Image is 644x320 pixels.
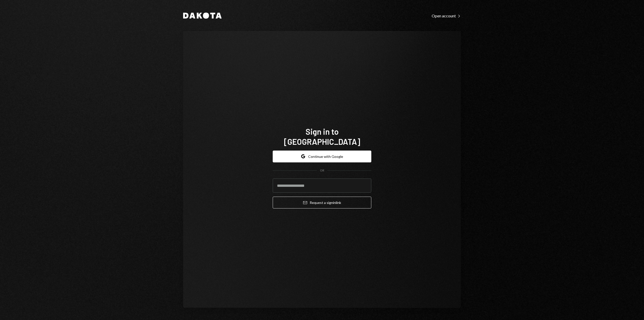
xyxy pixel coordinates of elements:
[273,126,371,147] h1: Sign in to [GEOGRAPHIC_DATA]
[432,13,461,18] div: Open account
[320,168,324,173] div: OR
[273,197,371,208] button: Request a signinlink
[273,151,371,162] button: Continue with Google
[432,13,461,18] a: Open account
